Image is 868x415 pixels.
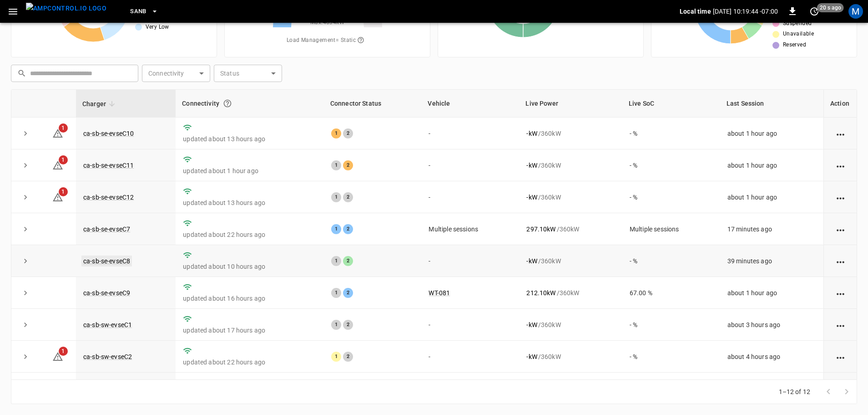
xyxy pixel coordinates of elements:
[83,225,130,233] a: ca-sb-se-evseC7
[526,256,615,266] div: / 360 kW
[421,181,519,213] td: -
[526,129,537,138] p: - kW
[19,127,32,140] button: expand row
[429,289,450,297] a: WT-081
[835,320,846,329] div: action cell options
[146,23,169,32] span: Very Low
[343,288,353,298] div: 2
[421,245,519,277] td: -
[343,352,353,362] div: 2
[835,161,846,170] div: action cell options
[19,286,32,300] button: expand row
[331,320,341,330] div: 1
[219,95,236,112] button: Connection between the charger and our software.
[343,128,353,138] div: 2
[83,194,134,201] a: ca-sb-se-evseC12
[835,352,846,361] div: action cell options
[52,353,63,360] a: 1
[622,277,720,309] td: 67.00 %
[783,19,812,28] span: Suspended
[526,161,537,170] p: - kW
[421,213,519,245] td: Multiple sessions
[526,320,615,329] div: / 360 kW
[331,256,341,266] div: 1
[19,350,32,364] button: expand row
[183,358,317,367] p: updated about 22 hours ago
[83,162,134,169] a: ca-sb-se-evseC11
[720,213,823,245] td: 17 minutes ago
[183,198,317,207] p: updated about 13 hours ago
[343,224,353,234] div: 2
[823,90,857,118] th: Action
[720,277,823,309] td: about 1 hour ago
[526,320,537,329] p: - kW
[526,225,615,234] div: / 360 kW
[720,373,823,405] td: about 2 hours ago
[324,90,422,118] th: Connector Status
[622,309,720,341] td: - %
[52,161,63,168] a: 1
[421,118,519,149] td: -
[526,193,537,202] p: - kW
[310,18,344,27] span: Max. 4634 kW
[526,352,537,361] p: - kW
[720,90,823,118] th: Last Session
[421,149,519,181] td: -
[287,33,368,48] span: Load Management = Static
[182,95,318,112] div: Connectivity
[353,33,368,48] button: The system is using AmpEdge-configured limits for static load managment. Depending on your config...
[835,193,846,202] div: action cell options
[331,224,341,234] div: 1
[421,341,519,373] td: -
[19,190,32,204] button: expand row
[720,149,823,181] td: about 1 hour ago
[835,129,846,138] div: action cell options
[783,41,806,50] span: Reserved
[720,309,823,341] td: about 3 hours ago
[622,341,720,373] td: - %
[52,193,63,200] a: 1
[713,7,778,16] p: [DATE] 10:19:44 -07:00
[331,352,341,362] div: 1
[835,256,846,266] div: action cell options
[779,387,811,396] p: 1–12 of 12
[183,294,317,303] p: updated about 16 hours ago
[183,134,317,143] p: updated about 13 hours ago
[83,321,132,328] a: ca-sb-sw-evseC1
[526,129,615,138] div: / 360 kW
[720,245,823,277] td: 39 minutes ago
[783,30,814,39] span: Unavailable
[59,155,68,164] span: 1
[183,326,317,335] p: updated about 17 hours ago
[331,160,341,170] div: 1
[343,256,353,266] div: 2
[720,341,823,373] td: about 4 hours ago
[526,288,615,297] div: / 360 kW
[19,222,32,236] button: expand row
[59,347,68,356] span: 1
[126,3,162,20] button: SanB
[83,353,132,360] a: ca-sb-sw-evseC2
[680,7,711,16] p: Local time
[817,3,844,12] span: 20 s ago
[526,225,555,234] p: 297.10 kW
[622,181,720,213] td: - %
[526,352,615,361] div: / 360 kW
[343,320,353,330] div: 2
[622,245,720,277] td: - %
[526,161,615,170] div: / 360 kW
[421,90,519,118] th: Vehicle
[622,213,720,245] td: Multiple sessions
[183,166,317,175] p: updated about 1 hour ago
[59,123,68,133] span: 1
[19,318,32,332] button: expand row
[83,130,134,137] a: ca-sb-se-evseC10
[848,4,863,19] div: profile-icon
[83,289,130,297] a: ca-sb-se-evseC9
[19,159,32,172] button: expand row
[343,160,353,170] div: 2
[720,181,823,213] td: about 1 hour ago
[526,256,537,266] p: - kW
[622,90,720,118] th: Live SoC
[331,288,341,298] div: 1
